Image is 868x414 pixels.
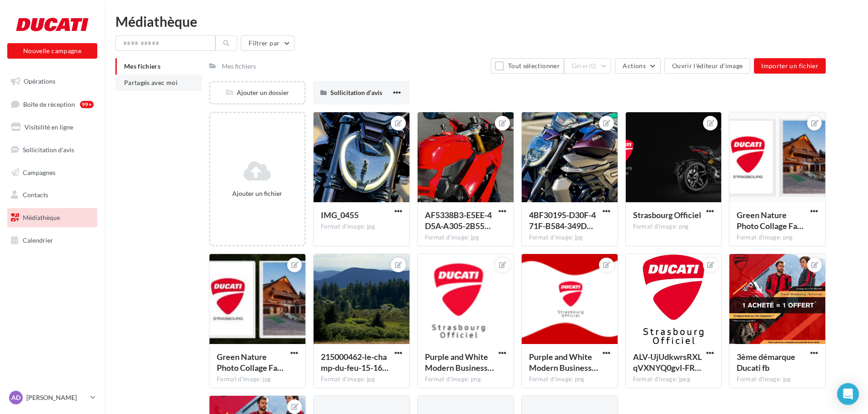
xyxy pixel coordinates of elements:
[23,236,53,244] span: Calendrier
[5,208,99,227] a: Médiathèque
[633,223,714,231] div: Format d'image: png
[241,35,294,51] button: Filtrer par
[633,352,702,373] span: ALV-UjUdkwrsRXLqVXNYQ0gvl-FRye_u8He7CqUZCnWmBUqQbqPtUQ1Y
[737,234,818,242] div: Format d'image: png
[321,352,389,373] span: 215000462-le-champ-du-feu-15-1600x900
[23,100,75,108] span: Boîte de réception
[217,375,298,384] div: Format d'image: jpg
[633,210,701,220] span: Strasbourg Officiel
[321,210,359,220] span: IMG_0455
[124,79,178,86] span: Partagés avec moi
[217,352,284,373] span: Green Nature Photo Collage Facebook Fundraiser Cover Photo
[80,101,94,108] div: 99+
[633,375,714,384] div: Format d'image: jpeg
[5,140,99,160] a: Sollicitation d'avis
[23,168,55,176] span: Campagnes
[5,185,99,205] a: Contacts
[425,375,506,384] div: Format d'image: png
[737,375,818,384] div: Format d'image: jpg
[5,95,99,114] a: Boîte de réception99+
[7,43,97,59] button: Nouvelle campagne
[11,393,20,402] span: AD
[664,58,750,74] button: Ouvrir l'éditeur d'image
[23,214,60,221] span: Médiathèque
[23,191,48,199] span: Contacts
[5,163,99,182] a: Campagnes
[23,146,74,154] span: Sollicitation d'avis
[529,234,610,242] div: Format d'image: jpg
[737,210,803,231] span: Green Nature Photo Collage Facebook Fundraiser Cover Photo
[222,62,256,71] div: Mes fichiers
[5,72,99,91] a: Opérations
[425,352,494,373] span: Purple and White Modern Business Agency Outdoor Banner
[124,62,160,70] span: Mes fichiers
[425,234,506,242] div: Format d'image: jpg
[761,62,818,70] span: Importer un fichier
[589,62,597,70] span: (0)
[425,210,492,231] span: AF5338B3-E5EE-4D5A-A305-2B5512859E36
[623,62,645,70] span: Actions
[491,58,564,74] button: Tout sélectionner
[564,58,612,74] button: Gérer(0)
[321,375,402,384] div: Format d'image: jpg
[214,189,301,198] div: Ajouter un fichier
[529,375,610,384] div: Format d'image: png
[25,123,73,131] span: Visibilité en ligne
[5,231,99,250] a: Calendrier
[115,15,857,28] div: Médiathèque
[210,88,304,97] div: Ajouter un dossier
[615,58,660,74] button: Actions
[7,389,97,406] a: AD [PERSON_NAME]
[529,352,598,373] span: Purple and White Modern Business Agency Outdoor Banner
[737,352,795,373] span: 3ème démarque Ducati fb
[754,58,826,74] button: Importer un fichier
[5,118,99,137] a: Visibilité en ligne
[321,223,402,231] div: Format d'image: jpg
[529,210,596,231] span: 4BF30195-D30F-471F-B584-349D5BCAE086
[24,77,55,85] span: Opérations
[837,383,859,405] div: Open Intercom Messenger
[26,393,87,402] p: [PERSON_NAME]
[330,89,382,96] span: Sollicitation d'avis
